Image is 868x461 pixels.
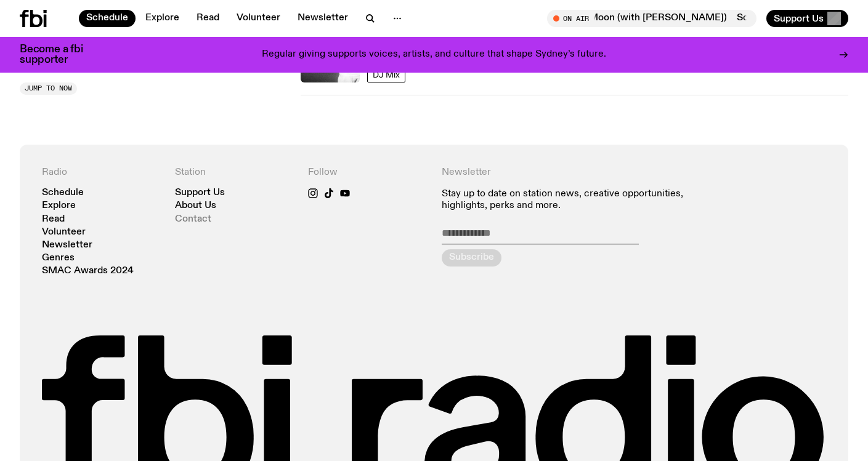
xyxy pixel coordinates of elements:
[42,228,86,237] a: Volunteer
[175,201,216,210] a: About Us
[25,85,72,92] span: Jump to now
[442,249,501,267] button: Subscribe
[42,215,65,224] a: Read
[367,66,405,82] a: DJ Mix
[175,167,293,178] h4: Station
[42,201,76,210] a: Explore
[42,241,92,250] a: Newsletter
[20,44,99,65] h3: Become a fbi supporter
[547,10,756,27] button: On AirSolstice / Black Moon (with [PERSON_NAME])Solstice / Black Moon (with [PERSON_NAME])
[42,188,84,198] a: Schedule
[138,10,187,27] a: Explore
[766,10,848,27] button: Support Us
[774,13,824,24] span: Support Us
[229,10,288,27] a: Volunteer
[175,215,211,224] a: Contact
[262,49,606,60] p: Regular giving supports voices, artists, and culture that shape Sydney’s future.
[42,167,160,178] h4: Radio
[175,188,225,198] a: Support Us
[189,10,227,27] a: Read
[308,167,426,178] h4: Follow
[290,10,355,27] a: Newsletter
[20,82,77,95] button: Jump to now
[42,267,134,276] a: SMAC Awards 2024
[442,188,693,212] p: Stay up to date on station news, creative opportunities, highlights, perks and more.
[373,70,400,79] span: DJ Mix
[442,167,693,178] h4: Newsletter
[42,254,75,263] a: Genres
[79,10,136,27] a: Schedule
